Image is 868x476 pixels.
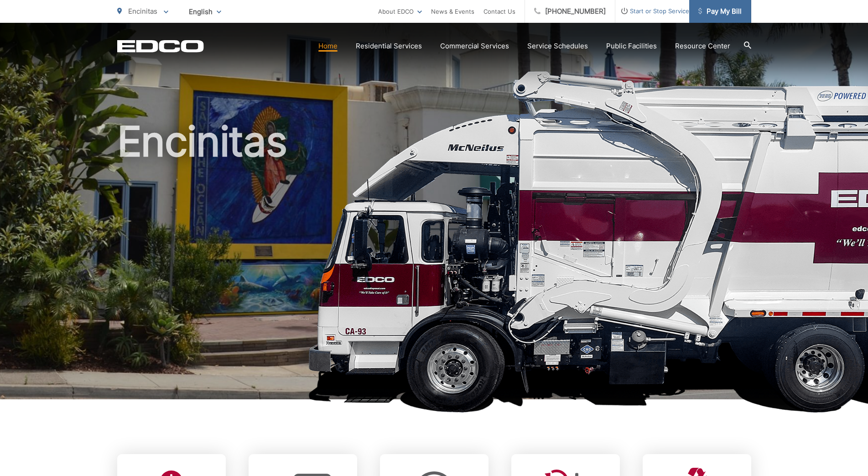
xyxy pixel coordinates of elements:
[483,6,515,17] a: Contact Us
[318,41,338,52] a: Home
[128,7,157,16] span: Encinitas
[698,6,742,17] span: Pay My Bill
[431,6,474,17] a: News & Events
[440,41,509,52] a: Commercial Services
[182,4,228,20] span: English
[606,41,657,52] a: Public Facilities
[527,41,588,52] a: Service Schedules
[378,6,422,17] a: About EDCO
[117,119,751,408] h1: Encinitas
[117,40,204,52] a: EDCD logo. Return to the homepage.
[356,41,422,52] a: Residential Services
[675,41,730,52] a: Resource Center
